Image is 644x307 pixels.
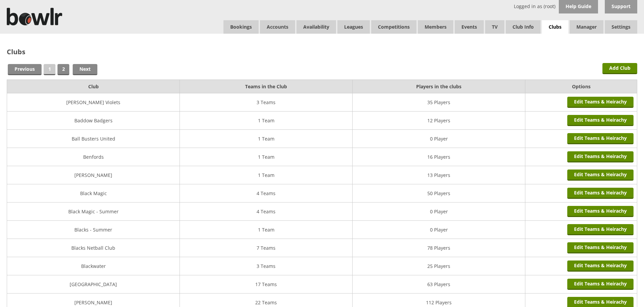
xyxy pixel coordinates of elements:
td: Options [525,80,637,93]
td: 16 Players [353,148,525,166]
span: Settings [605,20,637,34]
td: 17 Teams [180,275,353,294]
a: Edit Teams & Heirachy [567,260,634,272]
td: Baddow Badgers [7,112,180,130]
a: Competitions [371,20,416,34]
td: 7 Teams [180,239,353,257]
td: Club [7,80,180,93]
td: 4 Teams [180,203,353,221]
td: Teams in the Club [180,80,353,93]
td: Players in the clubs [353,80,525,93]
a: Edit Teams & Heirachy [567,224,634,235]
td: 0 Player [353,221,525,239]
td: 1 Team [180,166,353,184]
td: Black Magic - Summer [7,203,180,221]
a: Edit Teams & Heirachy [567,188,634,199]
span: Accounts [260,20,295,34]
td: [PERSON_NAME] Violets [7,93,180,112]
td: 0 Player [353,130,525,148]
td: 63 Players [353,275,525,294]
td: Blacks Netball Club [7,239,180,257]
a: Edit Teams & Heirachy [567,170,634,181]
a: Events [455,20,484,34]
td: Ball Busters United [7,130,180,148]
a: 1 [44,64,55,75]
a: Leagues [337,20,370,34]
td: Benfords [7,148,180,166]
td: 1 Team [180,130,353,148]
a: Club Info [506,20,541,34]
a: 2 [57,64,69,75]
td: Black Magic [7,184,180,203]
a: Edit Teams & Heirachy [567,279,634,290]
a: Add Club [602,63,637,74]
a: Edit Teams & Heirachy [567,242,634,253]
span: TV [485,20,504,34]
td: [PERSON_NAME] [7,166,180,184]
span: Previous [8,64,42,75]
a: Edit Teams & Heirachy [567,206,634,217]
a: Clubs [542,20,568,34]
td: 35 Players [353,93,525,112]
a: Next [73,64,97,75]
td: 1 Team [180,112,353,130]
td: [GEOGRAPHIC_DATA] [7,275,180,294]
td: Blackwater [7,257,180,275]
td: 1 Team [180,148,353,166]
span: Members [418,20,453,34]
td: Blacks - Summer [7,221,180,239]
a: Edit Teams & Heirachy [567,133,634,144]
a: Bookings [223,20,259,34]
a: Availability [296,20,336,34]
a: Edit Teams & Heirachy [567,97,634,108]
span: Manager [570,20,603,34]
td: 50 Players [353,184,525,203]
td: 3 Teams [180,257,353,275]
td: 0 Player [353,203,525,221]
td: 13 Players [353,166,525,184]
td: 25 Players [353,257,525,275]
td: 3 Teams [180,93,353,112]
a: Edit Teams & Heirachy [567,151,634,162]
h2: Clubs [7,47,637,56]
td: 12 Players [353,112,525,130]
td: 4 Teams [180,184,353,203]
a: Edit Teams & Heirachy [567,115,634,126]
td: 1 Team [180,221,353,239]
td: 78 Players [353,239,525,257]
